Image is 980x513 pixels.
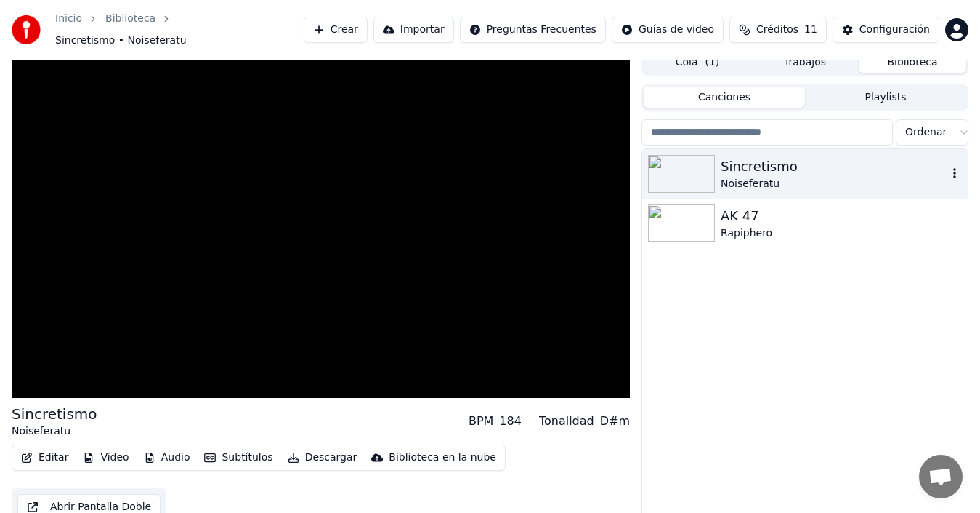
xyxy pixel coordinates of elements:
div: BPM [469,413,493,430]
div: Tonalidad [539,413,594,430]
span: 11 [804,23,817,37]
button: Biblioteca [859,52,966,73]
div: Sincretismo [12,404,97,424]
div: Sincretismo [721,156,947,177]
button: Preguntas Frecuentes [460,17,606,43]
button: Créditos11 [729,17,827,43]
div: Noiseferatu [721,177,947,191]
button: Audio [138,448,196,468]
button: Editar [15,448,74,468]
nav: breadcrumb [55,12,304,48]
div: AK 47 [721,206,962,226]
button: Crear [304,17,368,43]
button: Descargar [282,448,363,468]
button: Trabajos [751,52,859,73]
button: Canciones [644,87,805,108]
span: ( 1 ) [705,55,719,70]
span: Sincretismo • Noiseferatu [55,33,187,48]
button: Video [77,448,134,468]
button: Configuración [833,17,939,43]
a: Chat abierto [919,455,963,498]
button: Importar [373,17,454,43]
button: Cola [644,52,751,73]
a: Inicio [55,12,82,26]
div: 184 [499,413,522,430]
div: Noiseferatu [12,424,97,439]
div: Biblioteca en la nube [389,450,496,465]
button: Playlists [805,87,966,108]
div: D#m [600,413,630,430]
button: Subtítulos [198,448,278,468]
img: youka [12,15,41,44]
span: Créditos [756,23,798,37]
span: Ordenar [905,125,947,140]
a: Biblioteca [105,12,155,26]
button: Guías de video [612,17,724,43]
div: Configuración [859,23,930,37]
div: Rapiphero [721,226,962,241]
